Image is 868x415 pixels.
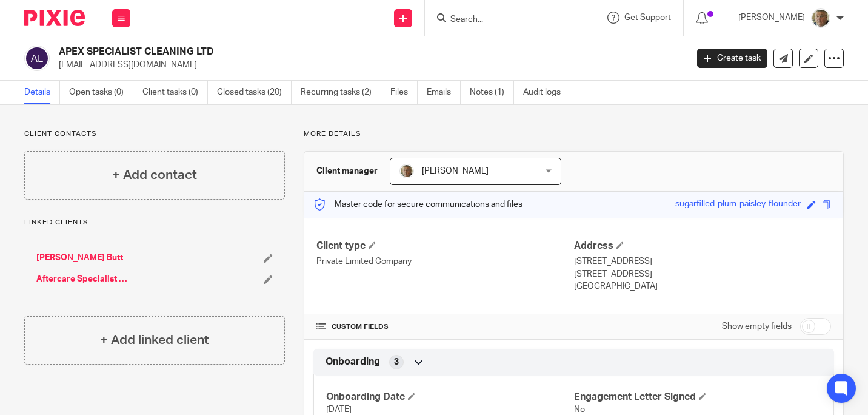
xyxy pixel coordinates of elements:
a: Open tasks (0) [69,81,133,104]
span: No [574,405,585,414]
p: [EMAIL_ADDRESS][DOMAIN_NAME] [59,59,679,71]
p: Client contacts [24,129,285,139]
input: Search [449,15,558,25]
a: Notes (1) [470,81,514,104]
span: Onboarding [326,356,380,368]
a: Emails [427,81,461,104]
img: profile%20pic%204.JPG [399,164,414,178]
img: svg%3E [24,46,50,71]
span: [DATE] [326,405,352,414]
p: [GEOGRAPHIC_DATA] [574,280,831,292]
a: Recurring tasks (2) [301,81,381,104]
a: Aftercare Specialist Cleaning ltd [36,273,131,285]
p: Linked clients [24,218,285,228]
a: Files [390,81,418,104]
h3: Client manager [316,165,378,177]
p: Master code for secure communications and files [313,198,522,211]
p: More details [304,129,844,139]
a: [PERSON_NAME] Butt [36,252,123,264]
h4: Client type [316,240,573,252]
span: [PERSON_NAME] [422,167,489,175]
span: 3 [394,356,399,368]
p: [PERSON_NAME] [738,12,805,24]
p: [STREET_ADDRESS] [574,255,831,268]
p: [STREET_ADDRESS] [574,268,831,280]
div: sugarfilled-plum-paisley-flounder [675,198,801,212]
h4: + Add contact [112,166,197,184]
h4: Onboarding Date [326,391,573,403]
h2: APEX SPECIALIST CLEANING LTD [59,46,555,58]
h4: Address [574,240,831,252]
h4: Engagement Letter Signed [574,391,821,403]
p: Private Limited Company [316,255,573,268]
label: Show empty fields [722,320,792,332]
a: Closed tasks (20) [217,81,292,104]
a: Details [24,81,60,104]
img: Pixie [24,10,85,26]
h4: + Add linked client [100,331,209,349]
a: Create task [697,49,767,68]
a: Audit logs [523,81,570,104]
img: profile%20pic%204.JPG [811,8,830,28]
h4: CUSTOM FIELDS [316,322,573,332]
a: Client tasks (0) [142,81,208,104]
span: Get Support [624,13,671,22]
